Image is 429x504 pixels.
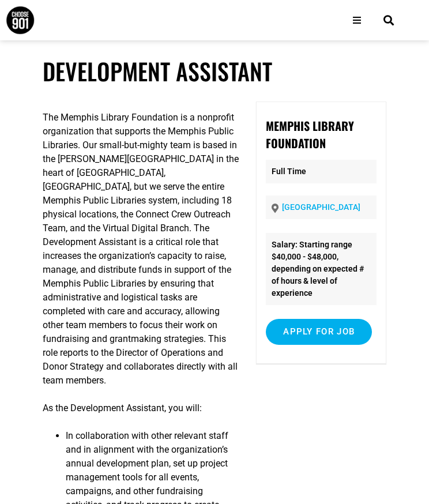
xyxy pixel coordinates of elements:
[282,202,360,212] a: [GEOGRAPHIC_DATA]
[266,117,354,152] strong: Memphis Library Foundation
[266,160,376,183] p: Full Time
[43,56,386,86] h1: Development Assistant
[266,319,372,345] input: Apply for job
[266,233,376,305] li: Salary: Starting range $40,000 - $48,000, depending on expected # of hours & level of experience
[43,401,239,415] p: As the Development Assistant, you will:
[43,111,239,388] p: The Memphis Library Foundation is a nonprofit organization that supports the Memphis Public Libra...
[379,11,398,30] div: Search
[347,10,367,31] div: Open/Close Menu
